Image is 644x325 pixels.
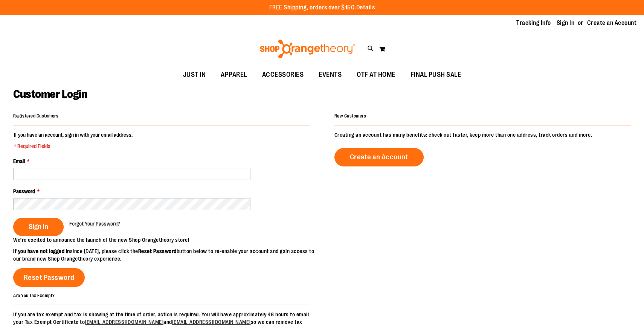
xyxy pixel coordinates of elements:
[357,66,395,83] span: OTF AT HOME
[183,66,206,83] span: JUST IN
[13,218,64,236] button: Sign In
[13,236,322,244] p: We’re excited to announce the launch of the new Shop Orangetheory store!
[24,273,75,282] span: Reset Password
[13,248,70,254] strong: If you have not logged in
[334,113,366,119] strong: New Customers
[259,40,356,58] img: Shop Orangetheory
[13,268,85,287] a: Reset Password
[138,248,177,254] strong: Reset Password
[319,66,342,83] span: EVENTS
[85,319,163,325] a: [EMAIL_ADDRESS][DOMAIN_NAME]
[516,19,551,27] a: Tracking Info
[356,4,375,11] a: Details
[29,223,48,231] span: Sign In
[411,66,461,83] span: FINAL PUSH SALE
[69,221,120,227] span: Forgot Your Password?
[14,142,133,150] span: * Required Fields
[269,3,375,12] p: FREE Shipping, orders over $150.
[262,66,304,83] span: ACCESSORIES
[13,188,35,194] span: Password
[69,220,120,227] a: Forgot Your Password?
[13,131,133,150] legend: If you have an account, sign in with your email address.
[13,247,322,262] p: since [DATE], please click the button below to re-enable your account and gain access to our bran...
[334,148,424,166] a: Create an Account
[13,158,25,164] span: Email
[172,319,251,325] a: [EMAIL_ADDRESS][DOMAIN_NAME]
[221,66,247,83] span: APPAREL
[13,293,55,298] strong: Are You Tax Exempt?
[587,19,637,27] a: Create an Account
[350,153,409,161] span: Create an Account
[334,131,631,139] p: Creating an account has many benefits: check out faster, keep more than one address, track orders...
[13,113,58,119] strong: Registered Customers
[13,88,87,101] span: Customer Login
[557,19,575,27] a: Sign In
